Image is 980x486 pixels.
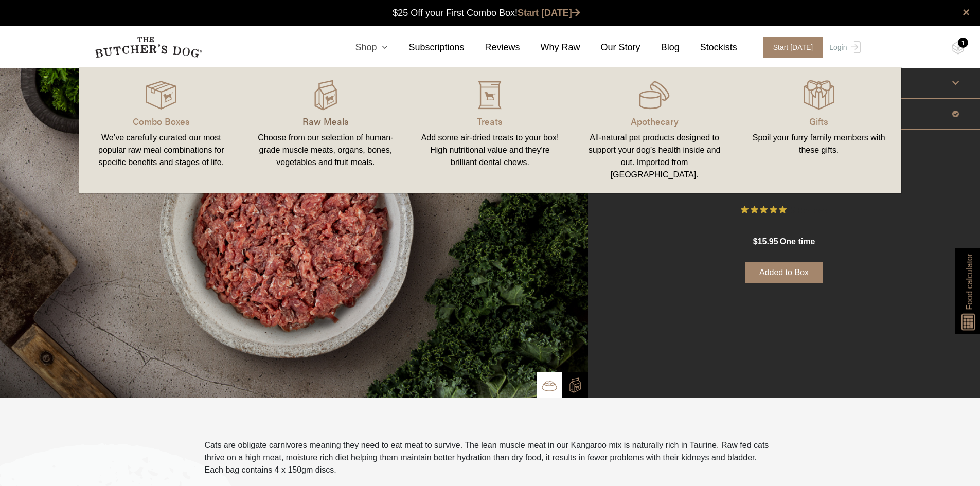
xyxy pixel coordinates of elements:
[542,378,557,393] img: TBD_Bowl.png
[92,114,231,128] p: Combo Boxes
[79,78,244,183] a: Combo Boxes We’ve carefully curated our most popular raw meal combinations for specific benefits ...
[584,114,724,128] p: Apothecary
[572,78,737,183] a: Apothecary All-natural pet products designed to support your dog’s health inside and out. Importe...
[92,132,231,169] div: We’ve carefully curated our most popular raw meal combinations for specific benefits and stages o...
[749,114,889,128] p: Gifts
[741,202,827,218] button: Rated 5 out of 5 stars from 5 reviews. Jump to reviews.
[520,41,580,55] a: Why Raw
[205,464,776,476] p: Each bag contains 4 x 150gm discs.
[518,8,580,18] a: Start [DATE]
[465,41,520,55] a: Reviews
[680,41,737,55] a: Stockists
[758,237,778,246] span: 15.95
[780,237,815,246] span: one time
[420,132,560,169] div: Add some air-dried treats to your box! High nutritional value and they're brilliant dental chews.
[256,114,396,128] p: Raw Meals
[963,6,970,19] a: close
[958,38,968,48] div: 1
[243,78,408,183] a: Raw Meals Choose from our selection of human-grade muscle meats, organs, bones, vegetables and fr...
[749,132,889,156] div: Spoil your furry family members with these gifts.
[745,262,823,283] button: Added to Box
[763,37,824,58] span: Start [DATE]
[256,132,396,169] div: Choose from our selection of human-grade muscle meats, organs, bones, vegetables and fruit meals.
[952,41,965,55] img: TBD_Cart-Empty.png
[205,439,776,464] p: Cats are obligate carnivores meaning they need to eat meat to survive. The lean muscle meat in ou...
[640,41,680,55] a: Blog
[584,132,724,181] div: All-natural pet products designed to support your dog’s health inside and out. Imported from [GEO...
[737,78,901,183] a: Gifts Spoil your furry family members with these gifts.
[420,114,560,128] p: Treats
[408,78,573,183] a: Treats Add some air-dried treats to your box! High nutritional value and they're brilliant dental...
[753,37,827,58] a: Start [DATE]
[963,254,975,310] span: Food calculator
[334,41,388,55] a: Shop
[388,41,464,55] a: Subscriptions
[580,41,640,55] a: Our Story
[567,377,583,393] img: TBD_Build-A-Box-2.png
[791,202,827,218] span: 5 Reviews
[827,37,860,58] a: Login
[753,237,758,246] span: $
